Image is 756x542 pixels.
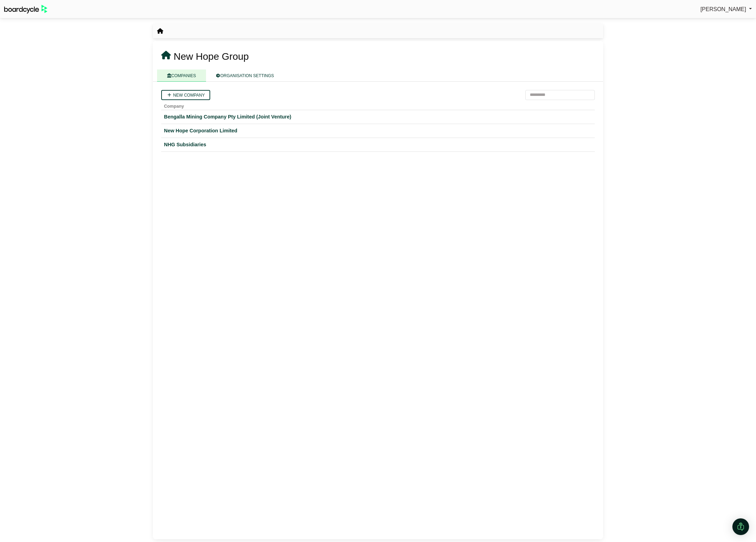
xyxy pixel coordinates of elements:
[700,6,746,12] span: [PERSON_NAME]
[164,127,592,135] a: New Hope Corporation Limited
[700,5,752,14] a: [PERSON_NAME]
[4,5,47,14] img: BoardcycleBlackGreen-aaafeed430059cb809a45853b8cf6d952af9d84e6e89e1f1685b34bfd5cb7d64.svg
[164,141,592,149] a: NHG Subsidiaries
[164,113,592,121] a: Bengalla Mining Company Pty Limited (Joint Venture)
[157,69,206,82] a: COMPANIES
[206,69,284,82] a: ORGANISATION SETTINGS
[174,51,249,62] span: New Hope Group
[161,90,210,100] a: New company
[161,100,595,110] th: Company
[157,27,163,36] nav: breadcrumb
[732,518,749,535] div: Open Intercom Messenger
